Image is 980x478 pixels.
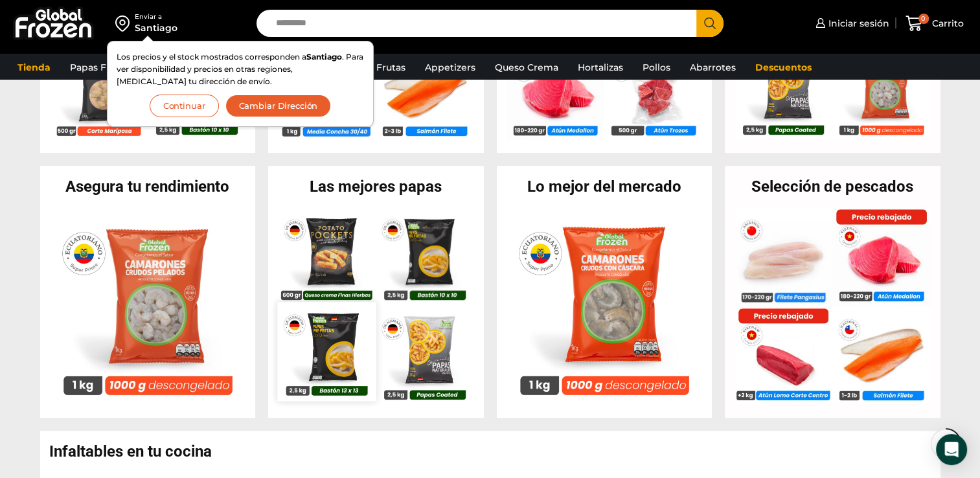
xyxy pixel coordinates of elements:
[571,55,630,80] a: Hortalizas
[306,52,342,62] strong: Santiago
[117,51,364,88] p: Los precios y el stock mostrados corresponden a . Para ver disponibilidad y precios en otras regi...
[902,8,967,39] a: 0 Carrito
[150,95,219,117] button: Continuar
[929,17,964,30] span: Carrito
[63,55,133,80] a: Papas Fritas
[725,179,940,194] h2: Selección de pescados
[497,179,712,194] h2: Lo mejor del mercado
[812,10,889,36] a: Iniciar sesión
[418,55,482,80] a: Appetizers
[135,21,177,34] div: Santiago
[40,179,256,194] h2: Asegura tu rendimiento
[49,444,940,459] h2: Infaltables en tu cocina
[696,10,724,37] button: Search button
[488,55,565,80] a: Queso Crema
[936,434,967,465] div: Open Intercom Messenger
[225,95,332,117] button: Cambiar Dirección
[135,12,177,21] div: Enviar a
[918,14,929,24] span: 0
[825,17,889,30] span: Iniciar sesión
[636,55,677,80] a: Pollos
[749,55,818,80] a: Descuentos
[115,12,135,34] img: address-field-icon.svg
[683,55,742,80] a: Abarrotes
[268,179,484,194] h2: Las mejores papas
[11,55,57,80] a: Tienda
